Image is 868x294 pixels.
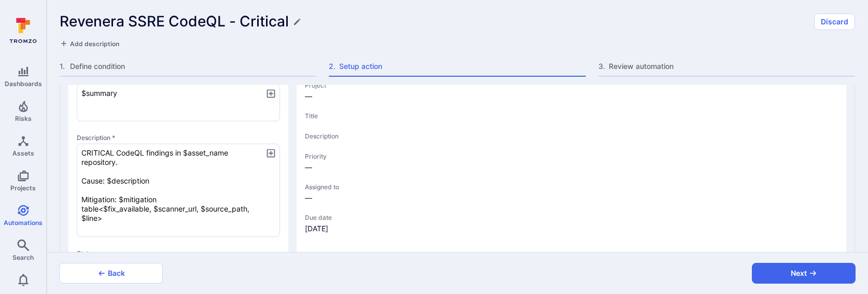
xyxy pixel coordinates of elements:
span: Search [12,254,34,261]
span: Assets [12,149,34,157]
textarea: CRITICAL CodeQL findings in $asset_name repository. Cause: $description Mitigation: $mitigation t... [77,144,280,237]
button: Next [752,263,856,284]
h1: Revenera SSRE CodeQL - Critical [60,13,289,30]
span: Risks [15,115,32,122]
label: Description * [77,134,280,142]
span: alert due date [305,223,838,234]
span: Projects [10,184,36,192]
button: Back [59,263,163,284]
span: Status [77,249,280,257]
span: Priority [305,152,838,160]
span: 3 . [598,61,607,72]
button: Discard [814,13,855,30]
span: Description [305,132,838,140]
div: alert fields overview [305,81,838,234]
button: Edit title [293,18,301,26]
span: 2 . [329,61,337,72]
span: Automations [4,219,43,227]
span: Add description [70,40,119,48]
span: Define condition [70,61,316,72]
span: alert priority [305,162,838,173]
span: 1 . [60,61,68,72]
button: Add description [60,38,119,49]
span: Review automation [609,61,855,72]
span: Dashboards [5,80,42,88]
span: alert project [305,91,838,102]
textarea: $summary [77,84,280,121]
span: alert assignee [305,193,838,203]
span: Title [305,112,838,120]
span: Setup action [339,61,585,72]
span: Due date [305,214,838,221]
span: Project [305,81,838,89]
span: Assigned to [305,183,838,191]
div: Status toggle [77,249,280,276]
